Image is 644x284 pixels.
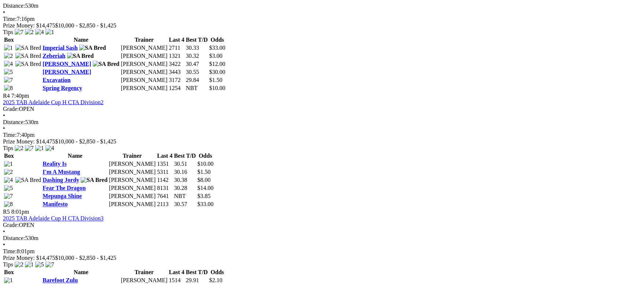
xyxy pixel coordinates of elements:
[169,44,185,52] td: 2711
[198,201,214,208] span: $33.00
[43,85,82,91] a: Spring Regency
[197,153,214,160] th: Odds
[3,132,641,139] div: 7:40pm
[209,85,225,91] span: $10.00
[174,193,196,200] td: NBT
[43,161,66,167] a: Reality Is
[15,53,41,59] img: SA Bred
[43,177,79,183] a: Dashing Jordy
[3,106,641,112] div: OPEN
[3,22,641,29] div: Prize Money: $14,475
[3,126,5,132] span: •
[209,36,226,44] th: Odds
[3,112,5,119] span: •
[35,29,44,35] img: 4
[108,185,156,192] td: [PERSON_NAME]
[209,77,222,83] span: $1.50
[4,61,13,67] img: 4
[15,145,23,152] img: 2
[4,193,13,200] img: 7
[3,3,25,9] span: Distance:
[4,77,13,83] img: 7
[121,52,168,60] td: [PERSON_NAME]
[4,177,13,184] img: 4
[11,93,29,99] span: 7:40pm
[174,177,196,184] td: 30.38
[3,235,641,242] div: 530m
[209,53,222,59] span: $3.00
[15,61,41,67] img: SA Bred
[3,209,10,215] span: R5
[45,29,54,35] img: 1
[4,45,13,51] img: 1
[3,3,641,9] div: 530m
[3,29,13,35] span: Tips
[157,201,173,208] td: 2113
[121,44,168,52] td: [PERSON_NAME]
[15,45,41,51] img: SA Bred
[174,153,196,160] th: Best T/D
[4,169,13,176] img: 2
[3,16,641,22] div: 7:16pm
[198,161,214,167] span: $10.00
[55,255,117,261] span: $10,000 - $2,850 - $1,425
[3,139,641,145] div: Prize Money: $14,475
[209,69,225,75] span: $30.00
[198,185,214,191] span: $14.00
[4,37,14,43] span: Box
[3,262,13,268] span: Tips
[157,161,173,168] td: 1351
[4,85,13,91] img: 8
[43,193,82,199] a: Mepunga Shine
[81,177,107,184] img: SA Bred
[209,269,226,276] th: Odds
[4,161,13,168] img: 1
[3,248,17,255] span: Time:
[174,201,196,208] td: 30.57
[35,145,44,152] img: 1
[3,119,25,125] span: Distance:
[185,76,208,84] td: 29.84
[43,45,78,51] a: Imperial Sash
[3,222,19,228] span: Grade:
[185,52,208,60] td: 30.32
[108,177,156,184] td: [PERSON_NAME]
[169,76,185,84] td: 3172
[157,177,173,184] td: 1142
[43,77,70,83] a: Excavation
[185,68,208,76] td: 30.55
[67,53,94,59] img: SA Bred
[43,61,91,67] a: [PERSON_NAME]
[174,185,196,192] td: 30.28
[3,242,5,248] span: •
[15,29,23,35] img: 7
[157,193,173,200] td: 7641
[42,36,120,44] th: Name
[198,193,211,199] span: $3.85
[4,269,14,276] span: Box
[185,269,208,276] th: Best T/D
[174,161,196,168] td: 30.51
[198,169,211,175] span: $1.50
[121,85,168,92] td: [PERSON_NAME]
[209,45,225,51] span: $33.00
[43,53,65,59] a: Zeberiah
[3,255,641,262] div: Prize Money: $14,475
[121,36,168,44] th: Trainer
[169,68,185,76] td: 3443
[35,262,44,268] img: 5
[209,277,222,284] span: $2.10
[55,139,117,145] span: $10,000 - $2,850 - $1,425
[42,269,120,276] th: Name
[185,36,208,44] th: Best T/D
[4,153,14,159] span: Box
[3,16,17,22] span: Time:
[169,52,185,60] td: 1321
[93,61,119,67] img: SA Bred
[25,145,34,152] img: 7
[121,68,168,76] td: [PERSON_NAME]
[108,201,156,208] td: [PERSON_NAME]
[4,277,13,284] img: 1
[157,169,173,176] td: 5311
[45,145,54,152] img: 4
